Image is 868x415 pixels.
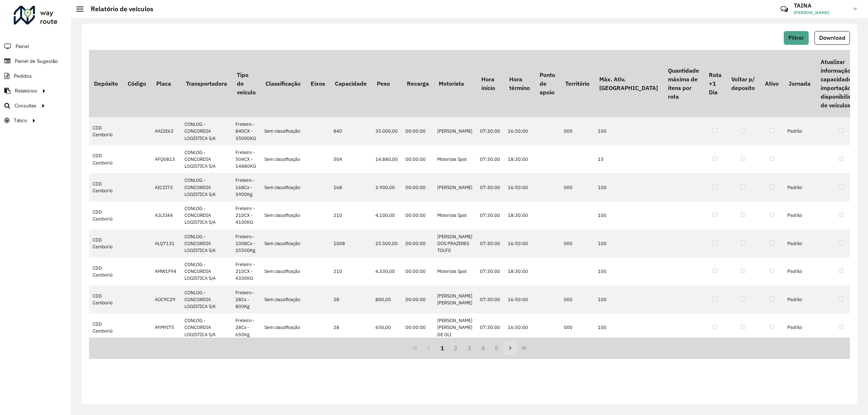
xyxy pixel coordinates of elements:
[181,201,232,230] td: CONLOG - CONCORDIA LOGISTICA S/A
[372,257,402,286] td: 4.330,00
[330,117,371,145] td: 840
[504,201,535,230] td: 18:30:00
[372,201,402,230] td: 4.100,00
[794,9,848,16] span: [PERSON_NAME]
[434,230,476,258] td: [PERSON_NAME] DOS PRAZERES TOLFO
[594,50,663,117] th: Máx. Ativ. [GEOGRAPHIC_DATA]
[330,257,371,286] td: 210
[15,87,37,95] span: Relatórios
[181,286,232,314] td: CONLOG - CONCORDIA LOGISTICA S/A
[151,257,181,286] td: AMW1F94
[476,313,504,342] td: 07:30:00
[784,230,816,258] td: Padrão
[181,313,232,342] td: CONLOG - CONCORDIA LOGISTICA S/A
[402,230,434,258] td: 00:00:00
[89,313,123,342] td: CDD Camboriú
[123,50,151,117] th: Código
[14,117,27,124] span: Tático
[784,31,809,45] button: Filtrar
[504,257,535,286] td: 18:30:00
[261,145,306,174] td: Sem classificação
[784,117,816,145] td: Padrão
[784,257,816,286] td: Padrão
[535,50,560,117] th: Ponto de apoio
[261,257,306,286] td: Sem classificação
[261,230,306,258] td: Sem classificação
[504,286,535,314] td: 16:50:00
[151,145,181,174] td: AFQ0813
[232,117,260,145] td: Freteiro - 840CX - 35000KG
[151,50,181,117] th: Placa
[89,50,123,117] th: Depósito
[89,286,123,314] td: CDD Camboriú
[784,201,816,230] td: Padrão
[435,341,449,355] button: 1
[727,50,760,117] th: Voltar p/ deposito
[476,257,504,286] td: 07:30:00
[560,230,594,258] td: 000
[504,117,535,145] td: 16:50:00
[372,230,402,258] td: 25.500,00
[476,286,504,314] td: 07:30:00
[560,313,594,342] td: 000
[306,50,330,117] th: Eixos
[89,145,123,174] td: CDD Camboriú
[503,341,517,355] button: Next Page
[449,341,463,355] button: 2
[330,230,371,258] td: 1008
[181,145,232,174] td: CONLOG - CONCORDIA LOGISTICA S/A
[89,117,123,145] td: CDD Camboriú
[476,117,504,145] td: 07:30:00
[663,50,704,117] th: Quantidade máxima de itens por rota
[434,201,476,230] td: Motorista Spot
[181,173,232,201] td: CONLOG - CONCORDIA LOGISTICA S/A
[434,50,476,117] th: Motorista
[476,145,504,174] td: 07:30:00
[232,145,260,174] td: Freteiro - 504CX - 14880KG
[560,286,594,314] td: 000
[402,286,434,314] td: 00:00:00
[151,286,181,314] td: AOC9C29
[232,50,260,117] th: Tipo de veículo
[594,201,663,230] td: 100
[504,145,535,174] td: 18:30:00
[704,50,726,117] th: Rota +1 Dia
[476,341,490,355] button: 4
[261,50,306,117] th: Classificação
[594,173,663,201] td: 100
[232,257,260,286] td: Freteiro - 210CX - 4330KG
[261,117,306,145] td: Sem classificação
[151,230,181,258] td: ALQ7131
[402,173,434,201] td: 00:00:00
[594,230,663,258] td: 100
[760,50,783,117] th: Ativo
[89,201,123,230] td: CDD Camboriú
[434,145,476,174] td: Motorista Spot
[261,201,306,230] td: Sem classificação
[181,257,232,286] td: CONLOG - CONCORDIA LOGISTICA S/A
[788,35,804,41] span: Filtrar
[232,286,260,314] td: Freteiro - 28Cx - 800Kg
[402,313,434,342] td: 00:00:00
[784,313,816,342] td: Padrão
[434,286,476,314] td: [PERSON_NAME] [PERSON_NAME]
[151,117,181,145] td: AAI2E62
[434,257,476,286] td: Motorista Spot
[560,50,594,117] th: Território
[372,117,402,145] td: 35.000,00
[181,230,232,258] td: CONLOG - CONCORDIA LOGISTICA S/A
[402,50,434,117] th: Recarga
[14,102,37,110] span: Consultas
[232,201,260,230] td: Freteiro - 210CX - 4100KG
[504,173,535,201] td: 16:50:00
[330,286,371,314] td: 28
[151,201,181,230] td: AJL5I44
[402,145,434,174] td: 00:00:00
[330,201,371,230] td: 210
[330,50,371,117] th: Capacidade
[794,2,848,9] h3: TAINA
[372,173,402,201] td: 3.900,00
[434,117,476,145] td: [PERSON_NAME]
[476,50,504,117] th: Hora início
[402,257,434,286] td: 00:00:00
